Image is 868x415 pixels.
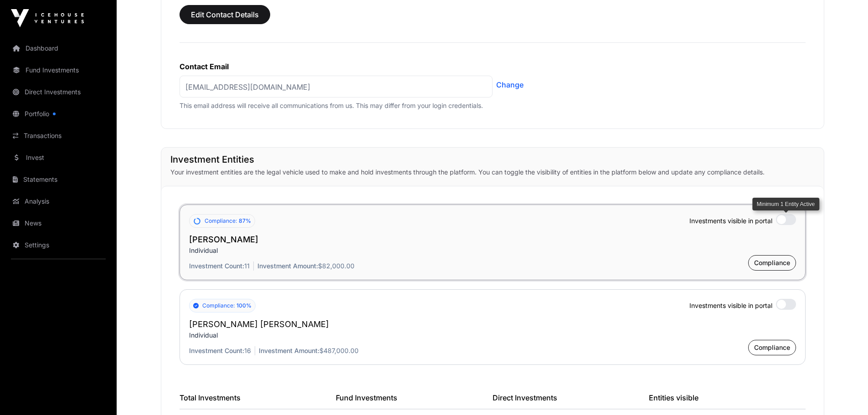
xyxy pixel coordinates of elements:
[189,261,254,271] p: 11
[7,235,109,255] a: Settings
[754,343,790,352] span: Compliance
[239,217,251,225] span: 87%
[496,79,524,90] a: Change
[7,126,109,146] a: Transactions
[189,347,244,354] span: Investment Count:
[7,169,109,190] a: Statements
[259,346,359,355] p: $487,000.00
[189,331,796,340] p: Individual
[748,345,796,354] a: Compliance
[776,214,796,225] label: Minimum 1 Entity Active
[822,371,868,415] iframe: Chat Widget
[170,168,815,177] p: Your investment entities are the legal vehicle used to make and hold investments through the plat...
[180,76,493,97] p: [EMAIL_ADDRESS][DOMAIN_NAME]
[189,246,796,255] p: Individual
[11,9,84,27] img: Icehouse Ventures Logo
[7,82,109,102] a: Direct Investments
[189,318,796,331] h2: [PERSON_NAME] [PERSON_NAME]
[689,216,772,225] span: Investments visible in portal
[7,38,109,58] a: Dashboard
[748,255,796,271] button: Compliance
[189,233,796,246] h2: [PERSON_NAME]
[748,340,796,355] button: Compliance
[202,302,235,309] span: Compliance:
[7,213,109,233] a: News
[180,5,270,24] button: Edit Contact Details
[754,258,790,267] span: Compliance
[259,347,319,354] span: Investment Amount:
[189,346,255,355] p: 16
[7,191,109,211] a: Analysis
[493,392,649,410] div: Direct Investments
[180,62,229,71] label: Contact Email
[649,392,806,410] div: Entities visible
[689,301,772,310] span: Investments visible in portal
[191,9,259,20] span: Edit Contact Details
[180,392,336,410] div: Total Investments
[205,217,237,225] span: Compliance:
[170,153,815,166] h1: Investment Entities
[189,262,244,270] span: Investment Count:
[7,148,109,168] a: Invest
[748,261,796,270] a: Compliance
[180,101,806,110] p: This email address will receive all communications from us. This may differ from your login crede...
[336,392,493,410] div: Fund Investments
[236,302,252,309] span: 100%
[7,104,109,124] a: Portfolio
[257,262,318,270] span: Investment Amount:
[257,261,354,271] p: $82,000.00
[7,60,109,80] a: Fund Investments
